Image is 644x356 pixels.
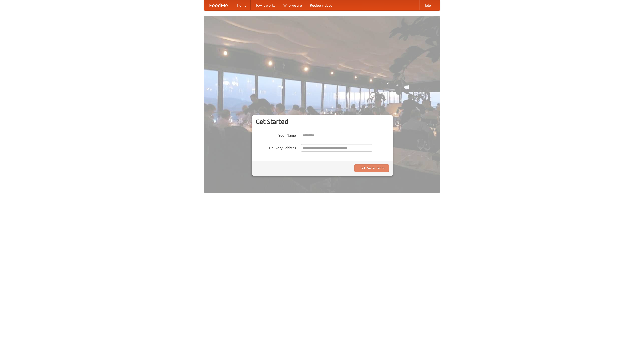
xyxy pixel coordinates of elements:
label: Delivery Address [256,144,296,150]
a: Help [419,0,435,10]
a: How it works [251,0,279,10]
a: Who we are [279,0,306,10]
a: Recipe videos [306,0,336,10]
label: Your Name [256,132,296,138]
a: Home [233,0,251,10]
a: FoodMe [204,0,233,10]
h3: Get Started [256,118,389,125]
button: Find Restaurants! [354,164,389,172]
